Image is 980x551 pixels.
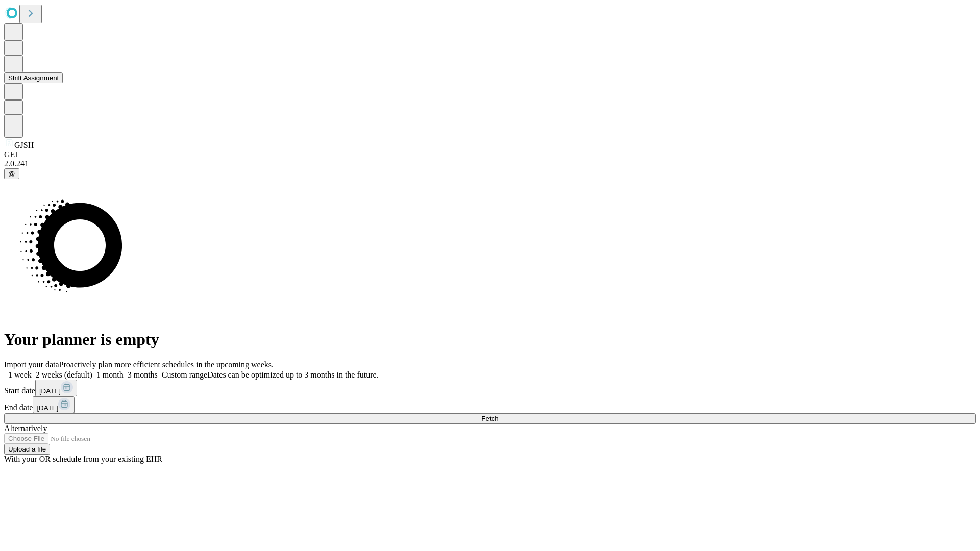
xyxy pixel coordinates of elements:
[128,370,158,379] span: 3 months
[207,370,378,379] span: Dates can be optimized up to 3 months in the future.
[4,413,976,424] button: Fetch
[162,370,207,379] span: Custom range
[4,72,63,83] button: Shift Assignment
[4,380,976,396] div: Start date
[8,170,15,178] span: @
[14,141,34,149] span: GJSH
[4,330,976,349] h1: Your planner is empty
[35,380,77,396] button: [DATE]
[481,415,498,422] span: Fetch
[8,370,32,379] span: 1 week
[4,360,59,369] span: Import your data
[4,396,976,413] div: End date
[4,424,47,433] span: Alternatively
[4,455,162,463] span: With your OR schedule from your existing EHR
[4,444,50,455] button: Upload a file
[59,360,274,369] span: Proactively plan more efficient schedules in the upcoming weeks.
[4,168,19,179] button: @
[39,387,61,395] span: [DATE]
[36,370,92,379] span: 2 weeks (default)
[37,404,58,412] span: [DATE]
[96,370,124,379] span: 1 month
[4,159,976,168] div: 2.0.241
[33,396,75,413] button: [DATE]
[4,150,976,159] div: GEI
